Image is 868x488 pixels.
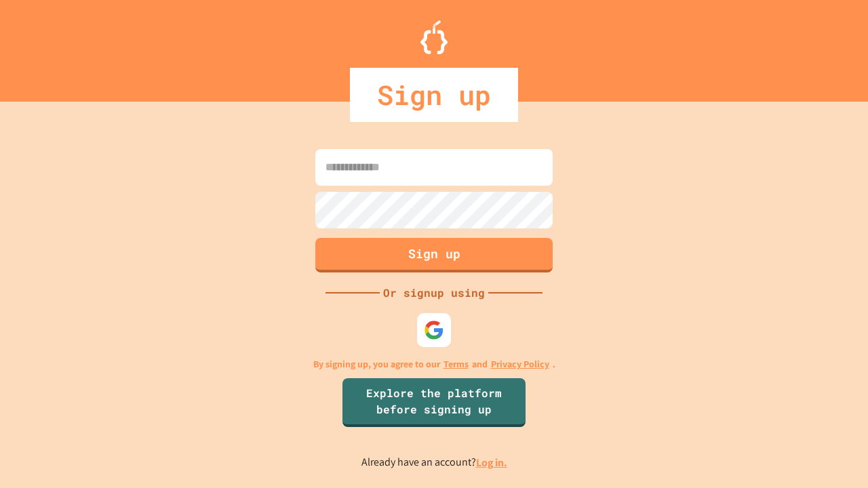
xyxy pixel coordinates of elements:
[342,378,526,427] a: Explore the platform before signing up
[443,357,469,371] a: Terms
[476,455,507,470] a: Log in.
[420,20,448,54] img: Logo.svg
[491,357,549,371] a: Privacy Policy
[424,320,444,340] img: google-icon.svg
[313,357,555,371] p: By signing up, you agree to our and .
[361,454,507,471] p: Already have an account?
[380,285,488,301] div: Or signup using
[315,238,553,272] button: Sign up
[350,68,518,122] div: Sign up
